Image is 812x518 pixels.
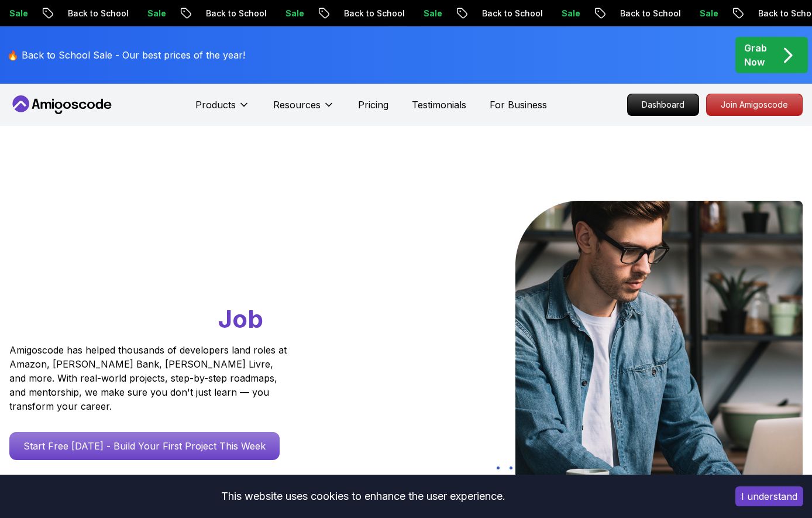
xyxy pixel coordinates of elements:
[689,8,727,19] p: Sale
[195,98,250,121] button: Products
[273,98,321,112] p: Resources
[490,98,547,112] a: For Business
[744,41,767,69] p: Grab Now
[551,8,589,19] p: Sale
[735,486,803,506] button: Accept cookies
[273,98,335,121] button: Resources
[627,94,699,116] a: Dashboard
[9,343,290,413] p: Amigoscode has helped thousands of developers land roles at Amazon, [PERSON_NAME] Bank, [PERSON_N...
[358,98,388,112] a: Pricing
[195,98,236,112] p: Products
[195,8,275,19] p: Back to School
[137,8,174,19] p: Sale
[57,8,137,19] p: Back to School
[707,94,802,115] p: Join Amigoscode
[9,201,329,336] h1: Go From Learning to Hired: Master Java, Spring Boot & Cloud Skills That Get You the
[412,98,466,112] a: Testimonials
[610,8,689,19] p: Back to School
[515,201,803,502] img: hero
[218,304,263,334] span: Job
[706,94,803,116] a: Join Amigoscode
[413,8,450,19] p: Sale
[333,8,413,19] p: Back to School
[628,94,699,115] p: Dashboard
[9,483,718,509] div: This website uses cookies to enhance the user experience.
[275,8,312,19] p: Sale
[472,8,551,19] p: Back to School
[9,432,280,460] a: Start Free [DATE] - Build Your First Project This Week
[7,48,245,62] p: 🔥 Back to School Sale - Our best prices of the year!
